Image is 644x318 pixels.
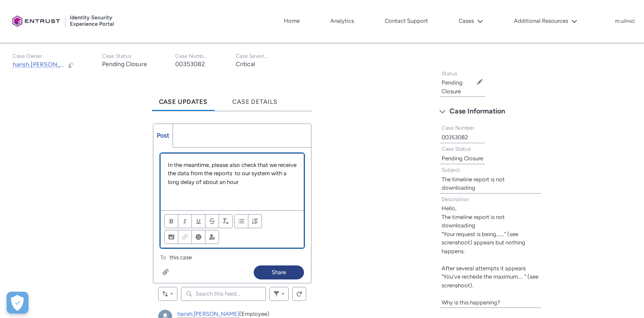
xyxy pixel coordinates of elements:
[234,214,248,228] button: Bulleted List
[615,16,635,25] button: User Profile m.ulinici
[157,132,169,139] span: Post
[205,230,219,244] button: @Mention people and groups
[442,205,538,306] lightning-formatted-text: Hello, The timeline report is not downloading "Your request is being......" (see screnshoot) appe...
[442,79,463,95] lightning-formatted-text: Pending Closure
[449,105,505,118] span: Case Information
[164,214,233,228] ul: Format text
[292,287,306,301] button: Refresh this feed
[442,134,468,141] lightning-formatted-text: 00353082
[476,78,483,85] button: Edit Status
[442,176,505,191] lightning-formatted-text: The timeline report is not downloading
[219,214,233,228] button: Remove Formatting
[382,14,430,28] a: Contact Support
[248,214,262,228] button: Numbered List
[7,292,28,314] button: Open Preferences
[153,124,173,147] a: Post
[239,311,269,317] span: (Employee)
[164,214,178,228] button: Bold
[181,287,266,301] input: Search this feed...
[236,53,268,60] p: Case Severity
[234,214,262,228] ul: Align text
[102,53,147,60] p: Case Status
[282,14,302,28] a: Home
[236,60,255,68] lightning-formatted-text: Critical
[205,214,219,228] button: Strikethrough
[191,214,205,228] button: Underline
[442,196,469,202] span: Description
[254,265,304,279] button: Share
[168,161,297,187] p: In the meantime, please also check that we receive the data from the reports to our system with a...
[442,125,474,131] span: Case Number
[175,60,205,68] lightning-formatted-text: 00353082
[7,292,28,314] div: Cookie Preferences
[175,53,208,60] p: Case Number
[328,14,356,28] a: Analytics, opens in new tab
[178,214,192,228] button: Italic
[170,253,192,262] span: this case
[442,155,483,162] lightning-formatted-text: Pending Closure
[456,14,485,28] button: Cases
[153,124,312,283] div: Chatter Publisher
[177,311,239,318] a: harish.[PERSON_NAME]
[435,104,546,118] button: Case Information
[615,18,635,25] p: m.ulinici
[159,98,208,106] span: Case Updates
[164,230,178,244] button: Image
[442,146,471,152] span: Case Status
[191,230,205,244] button: Insert Emoji
[442,167,460,173] span: Subject
[164,230,219,244] ul: Insert content
[67,61,74,68] button: Change Owner
[13,53,74,60] p: Case Owner
[13,61,80,68] span: harish.[PERSON_NAME]
[178,230,192,244] button: Link
[512,14,580,28] button: Additional Resources
[152,87,215,111] a: Case Updates
[232,98,278,106] span: Case Details
[160,254,166,261] span: To
[102,60,147,68] lightning-formatted-text: Pending Closure
[442,71,457,77] span: Status
[225,87,285,111] a: Case Details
